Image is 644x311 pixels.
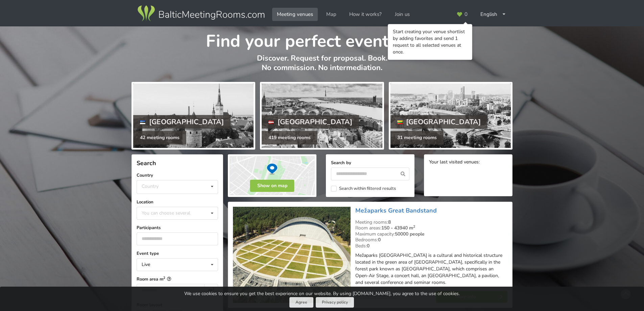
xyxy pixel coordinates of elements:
[133,115,231,129] div: [GEOGRAPHIC_DATA]
[476,8,511,21] div: English
[381,225,415,231] strong: 150 - 43940 m
[464,12,468,17] span: 0
[390,131,444,145] div: 31 meeting rooms
[133,131,186,145] div: 42 meeting rooms
[355,225,507,231] div: Room areas:
[137,250,218,257] label: Event type
[395,231,425,237] strong: 50000 people
[260,82,384,150] a: [GEOGRAPHIC_DATA] 419 meeting rooms
[137,224,218,231] label: Participants
[272,8,318,21] a: Meeting venues
[250,180,294,192] button: Show on map
[132,82,255,150] a: [GEOGRAPHIC_DATA] 42 meeting rooms
[140,209,206,217] div: You can choose several
[355,206,437,215] a: Mežaparks Great Bandstand
[393,28,467,55] div: Start creating your venue shortlist by adding favorites and send 1 request to all selected venues...
[228,154,316,197] img: Show on map
[132,26,512,52] h1: Find your perfect event space
[388,219,391,225] strong: 8
[262,115,359,129] div: [GEOGRAPHIC_DATA]
[367,243,369,249] strong: 0
[137,159,156,167] span: Search
[212,286,214,291] sup: 2
[355,252,507,286] p: Mežaparks [GEOGRAPHIC_DATA] is a cultural and historical structure located in the green area of [...
[344,8,386,21] a: How it works?
[289,297,313,308] button: Agree
[355,219,507,225] div: Meeting rooms:
[355,243,507,249] div: Beds:
[142,262,150,267] div: Live
[413,224,415,229] sup: 2
[137,172,218,179] label: Country
[163,275,165,280] sup: 2
[378,237,381,243] strong: 0
[429,159,507,166] div: Your last visited venues:
[355,237,507,243] div: Bedrooms:
[137,276,218,283] label: Room area m
[204,284,218,297] div: m
[390,115,488,129] div: [GEOGRAPHIC_DATA]
[233,207,350,303] img: Concert Hall | Riga | Mežaparks Great Bandstand
[262,131,317,145] div: 419 meeting rooms
[132,53,512,80] p: Discover. Request for proposal. Book. No commission. No intermediation.
[316,297,354,308] a: Privacy policy
[136,4,266,23] img: Baltic Meeting Rooms
[355,231,507,237] div: Maximum capacity:
[142,183,159,189] div: Country
[137,199,218,205] label: Location
[389,82,512,150] a: [GEOGRAPHIC_DATA] 31 meeting rooms
[321,8,341,21] a: Map
[331,159,409,166] label: Search by
[331,186,396,192] label: Search within filtered results
[390,8,414,21] a: Join us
